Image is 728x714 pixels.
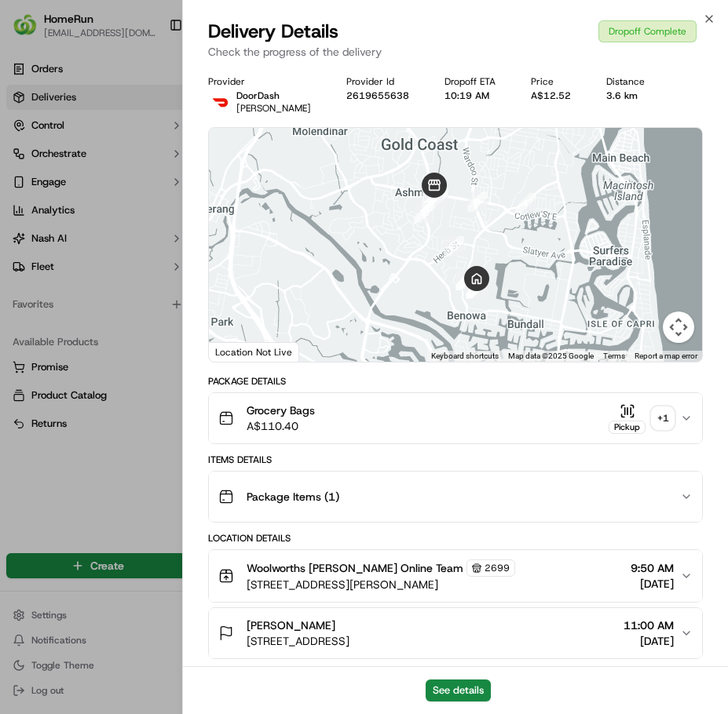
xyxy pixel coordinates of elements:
span: A$110.40 [247,418,315,434]
div: 9 [422,189,442,209]
div: Items Details [208,454,703,466]
a: Report a map error [635,352,697,360]
button: Map camera controls [663,311,694,343]
p: DoorDash [236,89,311,102]
div: Package Details [208,375,703,388]
div: 1 [515,193,536,213]
button: Woolworths [PERSON_NAME] Online Team2699[STREET_ADDRESS][PERSON_NAME]9:50 AM[DATE] [209,550,702,602]
button: [PERSON_NAME][STREET_ADDRESS]11:00 AM[DATE] [209,608,702,658]
span: Map data ©2025 Google [508,352,594,360]
button: Keyboard shortcuts [431,351,499,362]
span: Woolworths [PERSON_NAME] Online Team [247,560,463,576]
div: Dropoff ETA [444,75,518,88]
div: 3.6 km [606,89,668,102]
div: 2 [467,191,488,212]
div: 15 [455,270,476,290]
span: Package Items ( 1 ) [247,489,339,505]
span: 9:50 AM [631,560,674,576]
span: Delivery Details [208,19,338,44]
span: Grocery Bags [247,403,315,418]
button: Package Items (1) [209,472,702,522]
button: Pickup [609,403,646,434]
div: Distance [606,75,668,88]
div: Location Not Live [209,342,299,362]
div: + 1 [652,407,674,429]
span: [STREET_ADDRESS] [247,633,349,649]
p: Check the progress of the delivery [208,44,703,60]
div: Pickup [609,421,646,434]
button: Grocery BagsA$110.40Pickup+1 [209,393,702,443]
div: 10:19 AM [444,89,518,102]
span: [DATE] [624,633,674,649]
div: A$12.52 [531,89,594,102]
img: Google [213,341,265,362]
div: 3 [427,190,448,210]
a: Terms (opens in new tab) [603,352,625,360]
div: Price [531,75,594,88]
div: Provider [208,75,334,88]
button: 2619655638 [346,89,409,102]
div: Location Details [208,532,703,545]
span: 11:00 AM [624,617,674,633]
span: [PERSON_NAME] [247,617,335,633]
img: doordash_logo_v2.png [208,89,233,115]
div: 11 [444,236,464,257]
a: Open this area in Google Maps (opens a new window) [213,341,265,362]
div: 10 [414,202,434,223]
span: [PERSON_NAME] [236,102,311,115]
button: Pickup+1 [609,403,674,434]
button: See details [426,679,491,701]
div: Provider Id [346,75,432,88]
span: [STREET_ADDRESS][PERSON_NAME] [247,577,515,592]
span: 2699 [485,562,510,574]
span: [DATE] [631,576,674,592]
div: 8 [426,190,447,210]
